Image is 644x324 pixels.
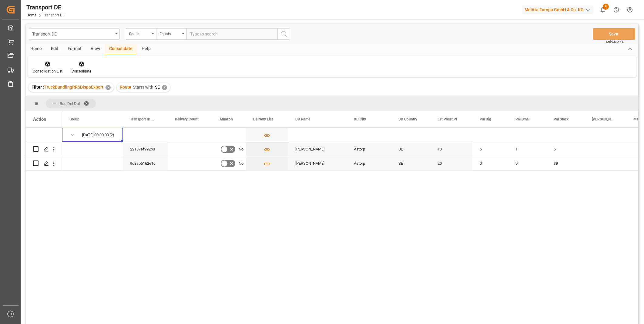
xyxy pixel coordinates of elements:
div: Help [137,44,155,54]
span: SE [155,85,160,89]
span: No [239,142,243,156]
div: Melitta Europa GmbH & Co. KG [522,5,593,14]
button: Help Center [609,3,623,17]
span: Amazon [220,117,233,121]
div: 39 [546,156,585,170]
div: Consolidate [72,69,91,74]
div: View [86,44,105,54]
div: 9c8ab5162e1c [123,156,168,170]
div: Consolidate [105,44,137,54]
div: Åstorp [347,142,391,156]
span: Pal Big [480,117,491,121]
button: search button [277,28,290,40]
div: Åstorp [347,156,391,170]
span: [PERSON_NAME] [592,117,613,121]
div: 0 [508,156,546,170]
div: [PERSON_NAME] [288,156,347,170]
button: Melitta Europa GmbH & Co. KG [522,4,596,15]
div: Consolidation List [33,69,62,74]
span: 8 [603,4,609,10]
span: TruckBundlingRRSDispoExport [44,85,103,89]
button: open menu [29,28,120,40]
span: Group [69,117,79,121]
div: Press SPACE to select this row. [26,156,62,170]
div: Transport DE [32,30,113,37]
div: Press SPACE to select this row. [26,128,62,142]
button: Save [593,28,635,40]
div: SE [391,142,430,156]
div: 6 [472,142,508,156]
div: [DATE] 00:00:00 [82,128,109,142]
span: Delivery List [253,117,273,121]
span: (2) [109,128,114,142]
button: show 8 new notifications [596,3,609,17]
div: Equals [159,30,180,37]
button: open menu [156,28,186,40]
div: Route [129,30,150,37]
span: Req Del Dat [60,101,80,106]
input: Type to search [186,28,277,40]
span: Starts with [133,85,153,89]
span: Est Pallet Pl [438,117,457,121]
div: 20 [430,156,472,170]
div: Home [26,44,46,54]
span: DD Country [398,117,417,121]
span: Filter : [32,85,44,89]
div: [PERSON_NAME] [288,142,347,156]
div: ✕ [162,85,167,90]
span: DD City [354,117,366,121]
span: No [239,157,243,170]
div: 6 [546,142,585,156]
div: 22187ef992b0 [123,142,168,156]
div: ✕ [106,85,111,90]
div: SE [391,156,430,170]
div: Edit [46,44,63,54]
div: Transport DE [26,3,65,12]
div: 10 [430,142,472,156]
span: Transport ID Logward [130,117,155,121]
div: Press SPACE to select this row. [26,142,62,156]
span: Pal Stack [554,117,569,121]
a: Home [26,13,36,17]
span: Ctrl/CMD + S [606,39,624,44]
div: Action [33,116,46,122]
span: Delivery Count [175,117,199,121]
span: Pal Small [515,117,530,121]
button: open menu [126,28,156,40]
div: 0 [472,156,508,170]
div: Format [63,44,86,54]
span: Route [120,85,131,89]
div: 1 [508,142,546,156]
span: DD Name [295,117,310,121]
